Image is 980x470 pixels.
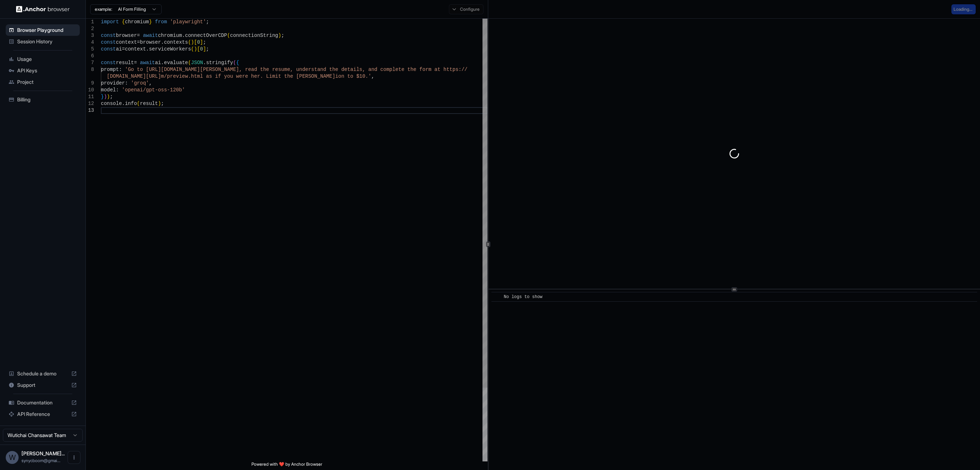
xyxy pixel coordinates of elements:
span: ) [191,39,194,45]
span: await [140,60,155,66]
div: W [6,451,19,464]
div: 8 [86,66,94,73]
span: } [149,19,152,25]
span: [ [194,39,197,45]
span: No logs to show [504,294,543,299]
span: [DOMAIN_NAME][URL] [107,73,161,79]
div: API Keys [6,65,80,76]
span: result [116,60,134,66]
span: serviceWorkers [149,46,191,52]
span: e the form at https:// [401,67,467,72]
span: connectOverCDP [185,33,227,38]
span: 'playwright' [170,19,206,25]
img: Anchor Logo [16,6,70,13]
span: : [125,80,128,86]
span: Support [17,382,68,389]
span: Session History [17,38,77,45]
span: 'groq' [131,80,149,86]
span: Project [17,78,77,86]
span: ai [155,60,161,66]
div: 13 [86,107,94,114]
div: Usage [6,53,80,65]
div: 12 [86,100,94,107]
span: const [101,46,116,52]
span: : [116,87,119,93]
span: ] [203,46,206,52]
div: Documentation [6,397,80,408]
span: = [134,60,137,66]
span: browser [140,39,161,45]
span: ) [104,94,107,100]
span: ; [203,39,206,45]
div: 1 [86,19,94,25]
span: Billing [17,96,77,103]
span: Usage [17,56,77,63]
span: . [203,60,206,66]
div: Billing [6,94,80,105]
span: ​ [495,293,499,301]
span: evaluate [164,60,188,66]
span: model [101,87,116,93]
span: ( [227,33,230,38]
span: , [371,73,374,79]
span: 'openai/gpt-oss-120b' [122,87,185,93]
span: = [122,46,125,52]
span: API Reference [17,411,68,418]
span: ad the resume, understand the details, and complet [251,67,401,72]
span: ; [206,46,209,52]
span: ( [188,60,191,66]
span: . [161,60,164,66]
span: browser [116,33,137,38]
div: 7 [86,59,94,66]
span: { [236,60,239,66]
span: , [149,80,152,86]
div: 2 [86,25,94,32]
span: import [101,19,119,25]
span: ) [158,101,161,106]
span: ) [278,33,281,38]
span: { [122,19,125,25]
span: const [101,39,116,45]
span: 0 [197,39,200,45]
div: API Reference [6,408,80,420]
span: Documentation [17,399,68,406]
span: 'Go to [URL][DOMAIN_NAME][PERSON_NAME], re [125,67,251,72]
span: prompt [101,67,119,72]
span: chromium [125,19,149,25]
span: ( [188,39,191,45]
div: 5 [86,46,94,53]
span: : [119,67,122,72]
span: const [101,33,116,38]
span: 0 [200,46,203,52]
span: const [101,60,116,66]
span: Browser Playground [17,27,77,34]
span: ( [137,101,140,106]
span: await [143,33,158,38]
span: ; [206,19,209,25]
span: . [161,39,164,45]
span: ; [110,94,113,100]
div: 9 [86,80,94,87]
span: ai [116,46,122,52]
span: = [137,33,140,38]
span: ( [191,46,194,52]
div: Support [6,379,80,391]
span: contexts [164,39,188,45]
span: provider [101,80,125,86]
div: 3 [86,32,94,39]
span: context [116,39,137,45]
span: Schedule a demo [17,370,68,377]
span: result [140,101,158,106]
span: synycboom@gmail.com [21,458,60,463]
span: . [146,46,149,52]
span: Powered with ❤️ by Anchor Browser [251,461,322,470]
div: 4 [86,39,94,46]
span: ; [281,33,284,38]
span: = [137,39,140,45]
span: ; [161,101,164,106]
span: Wutichai Chansawat [21,450,65,456]
span: connectionString [230,33,278,38]
span: m/preview.html as if you were her. Limit the [PERSON_NAME] [161,73,335,79]
span: example: [95,6,112,12]
span: info [125,101,137,106]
